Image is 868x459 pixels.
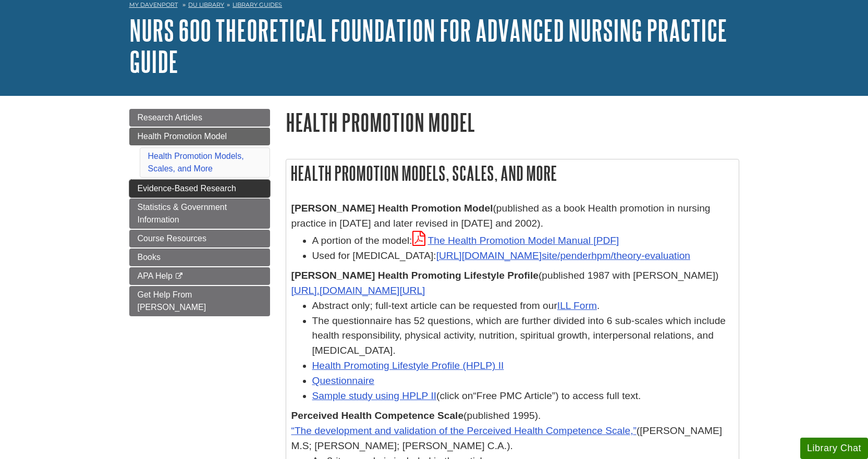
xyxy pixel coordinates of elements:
[129,249,270,266] a: Books
[312,314,733,358] li: The questionnaire has 52 questions, which are further divided into 6 sub-scales which include hea...
[557,300,597,311] a: ILL Form
[129,1,178,9] a: My Davenport
[129,199,270,229] a: Statistics & Government Information
[138,253,161,262] span: Books
[312,249,733,264] li: Used for [MEDICAL_DATA]:
[291,201,733,231] div: (published as a book Health promotion in nursing practice in [DATE] and later revised in [DATE] a...
[129,14,727,78] a: NURS 600 Theoretical Foundation for Advanced Nursing Practice Guide
[286,109,739,135] h1: Health Promotion Model
[138,234,207,243] span: Course Resources
[312,390,437,401] a: Sample study using HPLP II
[138,132,227,141] span: Health Promotion Model
[291,408,733,424] div: (published 1995).
[412,235,619,246] a: The Health Promotion Model Manual
[129,128,270,145] a: Health Promotion Model
[138,113,203,122] span: Research Articles
[129,286,270,316] a: Get Help From [PERSON_NAME]
[129,230,270,247] a: Course Resources
[312,231,733,249] li: A portion of the model:
[148,152,244,173] a: Health Promotion Models, Scales, and More
[312,360,504,371] a: Health Promoting Lifestyle Profile (HPLP) II
[312,299,733,314] li: Abstract only; full-text article can be requested from our .
[291,270,539,281] strong: [PERSON_NAME] Health Promoting Lifestyle Profile
[312,375,374,386] a: Questionnaire
[291,425,637,436] a: The development and validation of the Perceived Health Competence Scale,
[188,1,224,8] a: DU Library
[291,424,733,454] div: ([PERSON_NAME] M.S; [PERSON_NAME]; [PERSON_NAME] C.A.).
[291,285,425,296] a: [URL].[DOMAIN_NAME][URL]
[129,109,270,127] a: Research Articles
[138,271,173,280] span: APA Help
[138,203,227,224] span: Statistics & Government Information
[138,184,236,193] span: Evidence-Based Research
[291,410,464,421] strong: Perceived Health Competence Scale
[436,250,690,261] a: [URL][DOMAIN_NAME]site/penderhpm/theory-evaluation
[800,438,868,459] button: Library Chat
[291,203,493,214] strong: [PERSON_NAME] Health Promotion Model
[129,267,270,285] a: APA Help
[138,290,206,312] span: Get Help From [PERSON_NAME]
[291,268,733,283] div: (published 1987 with [PERSON_NAME])
[129,109,270,316] div: Guide Page Menu
[129,180,270,197] a: Evidence-Based Research
[233,1,282,8] a: Library Guides
[312,389,733,404] li: (click on ) to access full text.
[175,273,184,280] i: This link opens in a new window
[473,390,555,401] q: Free PMC Article
[286,159,739,187] h2: Health Promotion Models, Scales, and More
